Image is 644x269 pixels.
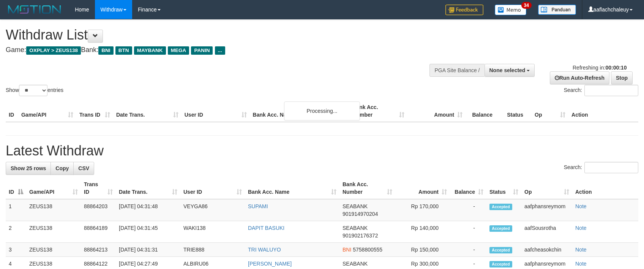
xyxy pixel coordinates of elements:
[572,177,638,199] th: Action
[395,221,450,243] td: Rp 140,000
[466,100,504,122] th: Balance
[343,203,368,209] span: SEABANK
[245,177,339,199] th: Bank Acc. Name: activate to sort column ascending
[445,5,483,15] img: Feedback.jpg
[6,85,63,96] label: Show entries
[353,247,382,253] span: Copy 5758800555 to clipboard
[605,65,627,71] strong: 00:00:10
[250,100,350,122] th: Bank Acc. Name
[575,203,587,209] a: Note
[550,71,609,84] a: Run Auto-Refresh
[6,46,422,54] h4: Game: Bank:
[51,162,74,175] a: Copy
[19,85,47,96] select: Showentries
[611,71,633,84] a: Stop
[521,221,572,243] td: aafSousrotha
[343,261,368,267] span: SEABANK
[81,177,116,199] th: Trans ID: activate to sort column ascending
[81,199,116,221] td: 88864203
[504,100,532,122] th: Status
[429,64,484,77] div: PGA Site Balance /
[349,100,407,122] th: Bank Acc. Number
[248,203,268,209] a: SUPAMI
[134,46,166,55] span: MAYBANK
[284,101,360,120] div: Processing...
[18,100,76,122] th: Game/API
[248,225,284,231] a: DAPIT BASUKI
[180,221,245,243] td: WAKI138
[76,100,113,122] th: Trans ID
[6,162,51,175] a: Show 25 rows
[6,143,638,158] h1: Latest Withdraw
[26,243,81,257] td: ZEUS138
[395,243,450,257] td: Rp 150,000
[182,100,250,122] th: User ID
[450,243,486,257] td: -
[486,177,521,199] th: Status: activate to sort column ascending
[6,199,26,221] td: 1
[395,177,450,199] th: Amount: activate to sort column ascending
[343,211,378,217] span: Copy 901914970204 to clipboard
[339,177,395,199] th: Bank Acc. Number: activate to sort column ascending
[343,225,368,231] span: SEABANK
[6,221,26,243] td: 2
[116,243,180,257] td: [DATE] 04:31:31
[450,199,486,221] td: -
[489,204,512,210] span: Accepted
[113,100,182,122] th: Date Trans.
[575,261,587,267] a: Note
[81,243,116,257] td: 88864213
[489,225,512,232] span: Accepted
[343,233,378,239] span: Copy 901902176372 to clipboard
[584,162,638,173] input: Search:
[78,165,89,171] span: CSV
[248,261,292,267] a: [PERSON_NAME]
[450,177,486,199] th: Balance: activate to sort column ascending
[485,64,535,77] button: None selected
[11,165,46,171] span: Show 25 rows
[564,162,638,173] label: Search:
[98,46,113,55] span: BNI
[73,162,94,175] a: CSV
[6,177,26,199] th: ID: activate to sort column descending
[6,100,18,122] th: ID
[180,199,245,221] td: VEYGA86
[180,243,245,257] td: TRIE888
[215,46,225,55] span: ...
[26,177,81,199] th: Game/API: activate to sort column ascending
[564,85,638,96] label: Search:
[6,243,26,257] td: 3
[343,247,351,253] span: BNI
[538,5,576,15] img: panduan.png
[521,177,572,199] th: Op: activate to sort column ascending
[568,100,638,122] th: Action
[180,177,245,199] th: User ID: activate to sort column ascending
[55,165,69,171] span: Copy
[521,243,572,257] td: aafcheasokchin
[191,46,213,55] span: PANIN
[584,85,638,96] input: Search:
[395,199,450,221] td: Rp 170,000
[248,247,281,253] a: TRI WALUYO
[521,2,532,9] span: 34
[6,4,63,15] img: MOTION_logo.png
[116,221,180,243] td: [DATE] 04:31:45
[26,199,81,221] td: ZEUS138
[532,100,568,122] th: Op
[26,221,81,243] td: ZEUS138
[81,221,116,243] td: 88864189
[116,177,180,199] th: Date Trans.: activate to sort column ascending
[450,221,486,243] td: -
[407,100,466,122] th: Amount
[168,46,189,55] span: MEGA
[521,199,572,221] td: aafphansreymom
[495,5,527,15] img: Button%20Memo.svg
[575,225,587,231] a: Note
[573,65,627,71] span: Refreshing in:
[489,261,512,267] span: Accepted
[26,46,81,55] span: OXPLAY > ZEUS138
[575,247,587,253] a: Note
[116,199,180,221] td: [DATE] 04:31:48
[6,27,422,43] h1: Withdraw List
[489,247,512,253] span: Accepted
